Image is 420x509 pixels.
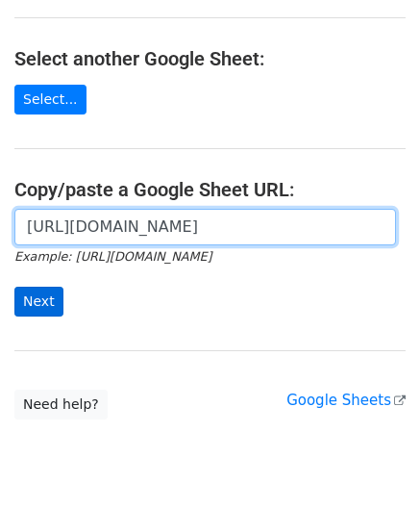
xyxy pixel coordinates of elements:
a: Need help? [14,390,108,420]
input: Next [14,287,63,317]
h4: Copy/paste a Google Sheet URL: [14,178,406,201]
a: Select... [14,85,86,115]
iframe: Chat Widget [324,417,420,509]
small: Example: [URL][DOMAIN_NAME] [14,249,211,264]
input: Paste your Google Sheet URL here [14,209,396,245]
a: Google Sheets [286,392,406,409]
h4: Select another Google Sheet: [14,47,406,70]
